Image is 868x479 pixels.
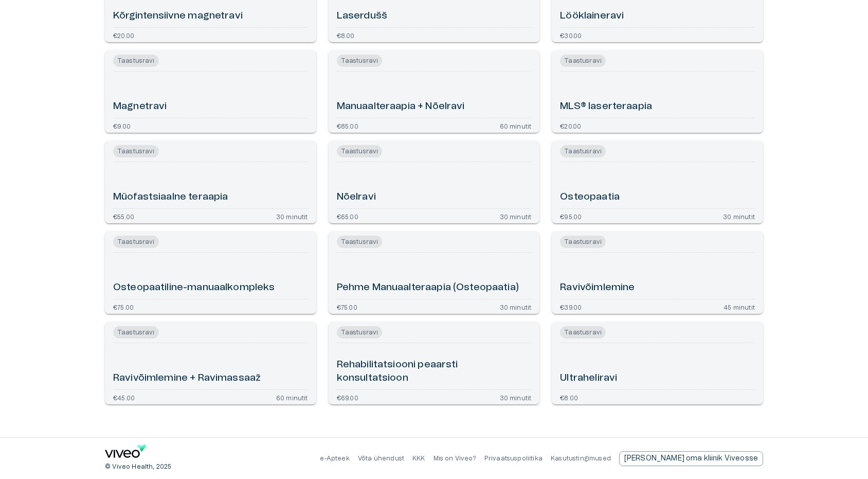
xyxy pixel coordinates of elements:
span: Taastusravi [113,55,159,67]
p: 30 minutit [723,213,755,219]
a: Open service booking details [552,322,763,404]
a: Open service booking details [552,232,763,314]
p: €95.00 [560,213,582,219]
h6: Magnetravi [113,100,167,114]
h6: Ravivõimlemine + Ravimassaaž [113,371,261,385]
p: 30 minutit [500,304,532,310]
p: 30 minutit [276,213,308,219]
p: €85.00 [337,122,358,129]
span: Taastusravi [337,326,383,339]
p: Mis on Viveo? [433,454,476,463]
p: 45 minutit [724,304,755,310]
p: 60 minutit [276,394,308,400]
span: Taastusravi [113,326,159,339]
span: Taastusravi [560,236,606,248]
p: €75.00 [113,304,134,310]
p: 30 minutit [500,394,532,400]
p: €30.00 [560,32,582,38]
a: Open service booking details [329,141,540,223]
span: Taastusravi [560,55,606,67]
h6: Osteopaatia [560,190,620,204]
a: Open service booking details [105,232,316,314]
span: Taastusravi [337,55,383,67]
p: €9.00 [113,122,131,129]
p: €8.00 [337,32,355,38]
span: Taastusravi [560,326,606,339]
span: Taastusravi [560,145,606,157]
h6: Nõelravi [337,190,376,204]
p: €39.00 [560,304,582,310]
h6: Ultraheliravi [560,371,617,385]
a: Open service booking details [329,232,540,314]
a: Open service booking details [105,322,316,404]
p: [PERSON_NAME] oma kliinik Viveosse [624,453,758,464]
p: Võta ühendust [358,454,404,463]
a: Kasutustingimused [551,455,611,462]
p: €69.00 [337,394,358,400]
p: €75.00 [337,304,357,310]
h6: Kõrgintensiivne magnetravi [113,9,243,23]
h6: Manuaalteraapia + Nõelravi [337,100,465,114]
p: €20.00 [560,122,581,129]
a: Send email to partnership request to viveo [619,451,763,466]
p: 30 minutit [500,213,532,219]
h6: Rehabilitatsiooni peaarsti konsultatsioon [337,358,532,385]
div: [PERSON_NAME] oma kliinik Viveosse [619,451,763,466]
p: €8.00 [560,394,578,400]
a: e-Apteek [320,455,349,462]
a: Open service booking details [105,141,316,223]
p: 60 minutit [500,122,532,129]
span: Taastusravi [113,145,159,157]
h6: Osteopaatiline-manuaalkompleks [113,281,275,295]
a: KKK [412,455,425,462]
p: €45.00 [113,394,135,400]
a: Open service booking details [105,50,316,133]
h6: Laserdušš [337,9,387,23]
span: Taastusravi [113,236,159,248]
h6: Pehme Manuaalteraapia (Osteopaatia) [337,281,519,295]
a: Privaatsuspoliitika [484,455,542,462]
a: Open service booking details [552,50,763,133]
h6: Müofastsiaalne teraapia [113,190,228,204]
p: €20.00 [113,32,134,38]
p: €65.00 [337,213,358,219]
p: © Viveo Health, 2025 [105,463,171,471]
h6: Ravivõimlemine [560,281,635,295]
a: Navigate to home page [105,445,146,462]
a: Open service booking details [329,322,540,404]
a: Open service booking details [329,50,540,133]
h6: MLS® laserteraapia [560,100,652,114]
a: Open service booking details [552,141,763,223]
span: Taastusravi [337,236,383,248]
h6: Lööklaineravi [560,9,624,23]
span: Taastusravi [337,145,383,157]
p: €55.00 [113,213,134,219]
